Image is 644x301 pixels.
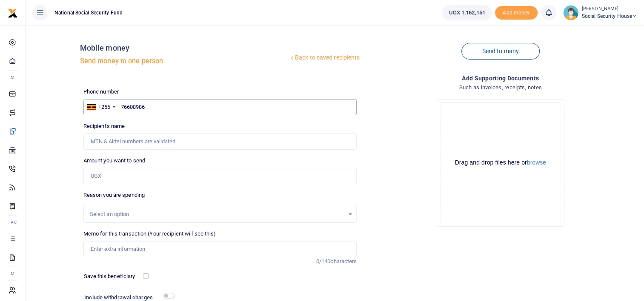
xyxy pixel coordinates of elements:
a: UGX 1,162,151 [442,5,491,20]
li: Ac [7,215,18,229]
h5: Send money to one person [80,57,289,65]
span: UGX 1,162,151 [449,9,485,17]
span: Social Security House [582,12,637,20]
a: Add money [495,9,538,15]
span: 0/140 [316,258,331,264]
li: M [7,70,18,84]
img: profile-user [563,5,578,20]
div: Drag and drop files here or [441,159,561,167]
li: Toup your wallet [495,6,538,20]
h4: Such as invoices, receipts, notes [364,83,637,92]
a: Back to saved recipients [289,50,361,65]
span: National Social Security Fund [51,9,126,17]
label: Reason you are spending [83,191,145,199]
div: File Uploader [437,99,564,227]
input: MTN & Airtel numbers are validated [83,133,357,150]
input: Enter phone number [83,99,357,115]
label: Save this beneficiary [84,272,135,281]
li: Wallet ballance [439,5,495,20]
img: logo-small [8,8,18,18]
a: Send to many [461,43,540,60]
label: Phone number [83,88,119,96]
h4: Mobile money [80,43,289,53]
small: [PERSON_NAME] [582,6,637,13]
a: profile-user [PERSON_NAME] Social Security House [563,5,637,20]
span: Add money [495,6,538,20]
h6: Include withdrawal charges [84,294,171,301]
div: +256 [98,103,110,111]
input: UGX [83,168,357,184]
a: logo-small logo-large logo-large [8,9,18,16]
label: Amount you want to send [83,156,145,165]
label: Memo for this transaction (Your recipient will see this) [83,230,216,238]
span: characters [330,258,357,264]
input: Enter extra information [83,241,357,257]
div: Select an option [90,210,345,219]
button: browse [527,159,546,165]
li: M [7,267,18,281]
div: Uganda: +256 [84,99,118,115]
h4: Add supporting Documents [364,74,637,83]
label: Recipient's name [83,122,125,131]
